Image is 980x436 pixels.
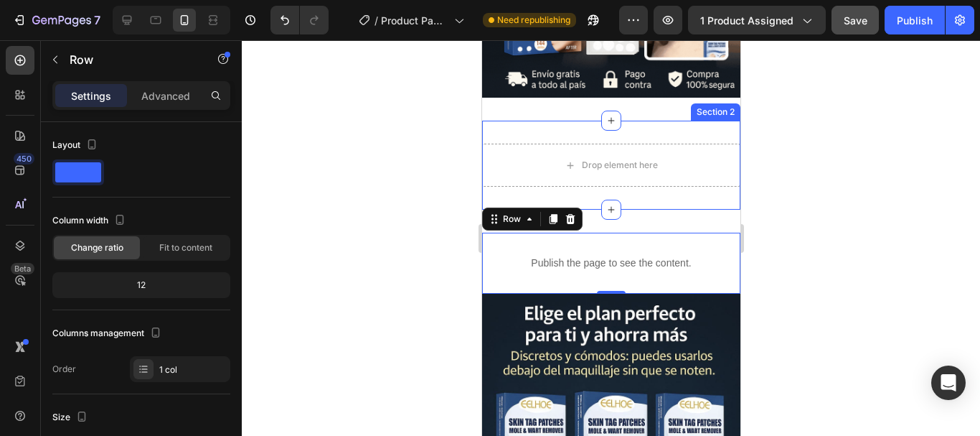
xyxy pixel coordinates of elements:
button: Publish [885,6,945,34]
div: 1 col [159,363,227,376]
div: Columns management [52,324,164,343]
iframe: Design area [482,40,740,436]
div: Layout [52,136,100,155]
span: 1 product assigned [700,13,793,28]
p: Settings [71,88,111,103]
span: / [374,13,378,28]
div: Order [52,363,76,376]
button: 7 [6,6,107,34]
span: Save [844,14,867,27]
div: Open Intercom Messenger [931,366,966,400]
span: Change ratio [71,241,123,254]
span: Need republishing [497,14,570,27]
div: Undo/Redo [270,6,329,34]
button: 1 product assigned [688,6,826,34]
div: Size [52,408,90,427]
div: Column width [52,211,128,231]
p: Advanced [141,88,190,103]
span: Product Page - [DATE] 10:24:32 [381,13,448,28]
div: Publish [897,13,933,28]
div: 450 [14,153,34,164]
button: Save [831,6,879,34]
span: Fit to content [159,241,212,254]
div: Beta [11,263,34,274]
div: 12 [55,275,227,295]
p: Row [70,51,192,68]
p: 7 [94,11,100,29]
